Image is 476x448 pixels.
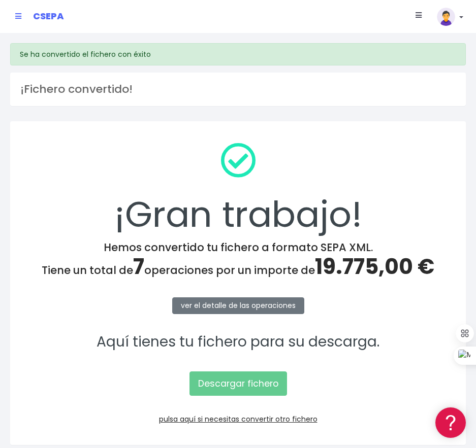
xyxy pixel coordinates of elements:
[437,8,455,26] img: profile
[159,414,318,424] a: pulsa aquí si necesitas convertir otro fichero
[10,43,466,65] div: Se ha convertido el fichero con éxito
[189,371,287,396] a: Descargar fichero
[23,134,453,241] div: ¡Gran trabajo!
[172,297,304,314] a: ver el detalle de las operaciones
[315,252,434,282] span: 19.775,00 €
[33,10,64,22] span: CSEPA
[20,83,456,96] h3: ¡Fichero convertido!
[23,331,453,354] p: Aquí tienes tu fichero para su descarga.
[33,8,64,25] a: CSEPA
[23,241,453,280] h4: Hemos convertido tu fichero a formato SEPA XML. Tiene un total de operaciones por un importe de
[133,252,144,282] span: 7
